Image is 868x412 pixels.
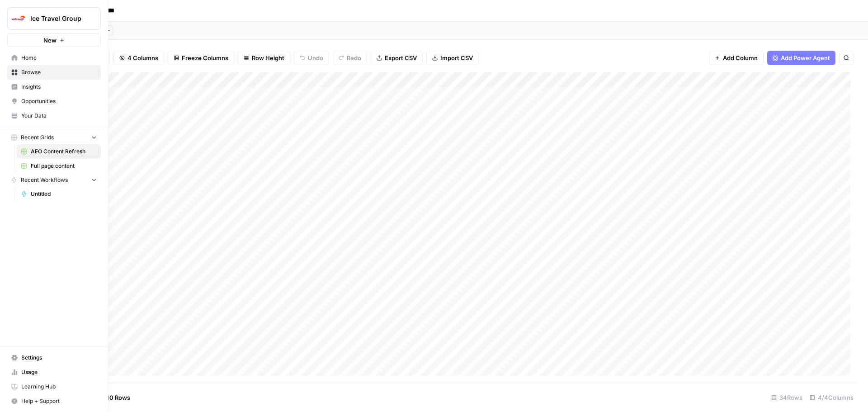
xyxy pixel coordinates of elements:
button: Undo [294,51,329,65]
a: Usage [7,365,101,379]
span: Insights [21,83,97,91]
a: Browse [7,65,101,80]
button: Add Column [709,51,764,65]
span: Recent Workflows [21,176,68,184]
a: Home [7,51,101,65]
button: Redo [333,51,367,65]
a: Full page content [17,159,101,173]
a: Opportunities [7,94,101,109]
span: Undo [308,53,323,62]
span: Browse [21,68,97,76]
span: Usage [21,368,97,376]
a: Your Data [7,109,101,123]
button: Row Height [238,51,290,65]
button: Recent Workflows [7,173,101,187]
span: Recent Grids [21,133,54,142]
button: Import CSV [426,51,479,65]
a: AEO Content Refresh [17,144,101,159]
span: Row Height [252,53,284,62]
span: Home [21,54,97,62]
span: Redo [347,53,361,62]
button: Add Power Agent [767,51,835,65]
span: AEO Content Refresh [31,147,97,156]
button: Export CSV [371,51,423,65]
span: Add Column [723,53,758,62]
button: Workspace: Ice Travel Group [7,7,101,30]
span: Your Data [21,112,97,120]
button: New [7,33,101,47]
span: Help + Support [21,397,97,405]
button: Recent Grids [7,131,101,144]
span: Full page content [31,162,97,170]
span: Import CSV [440,53,473,62]
a: Learning Hub [7,379,101,394]
span: Settings [21,354,97,362]
span: Freeze Columns [182,53,228,62]
span: Add Power Agent [781,53,830,62]
span: Ice Travel Group [30,14,85,23]
span: Untitled [31,190,97,198]
div: 34 Rows [768,390,806,405]
img: Ice Travel Group Logo [10,10,27,27]
button: Help + Support [7,394,101,408]
div: 4/4 Columns [806,390,857,405]
span: Export CSV [385,53,417,62]
button: 4 Columns [113,51,164,65]
span: Opportunities [21,97,97,105]
span: Learning Hub [21,383,97,391]
a: Settings [7,350,101,365]
span: 4 Columns [127,53,158,62]
span: Add 10 Rows [94,393,130,402]
button: Freeze Columns [168,51,234,65]
a: Insights [7,80,101,94]
a: Untitled [17,187,101,201]
span: New [43,36,57,45]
